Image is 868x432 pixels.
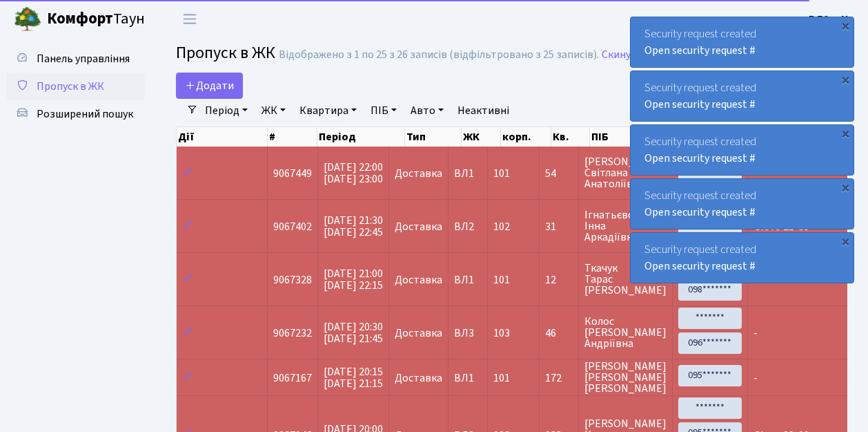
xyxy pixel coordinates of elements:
span: ВЛ1 [454,274,482,285]
th: Кв. [551,127,590,147]
span: Доставка [395,221,442,232]
a: Open security request # [644,151,756,166]
span: - [753,326,758,341]
span: Ігнатьєвська Інна Аркадіївна [584,209,667,243]
span: 9067167 [273,370,312,386]
a: Скинути [602,48,643,62]
span: 102 [493,219,510,234]
span: 103 [493,326,510,341]
th: # [268,127,317,147]
a: Період [199,99,253,122]
span: ВЛ2 [454,221,482,232]
span: Колос [PERSON_NAME] Андріївна [584,316,667,349]
span: [DATE] 21:00 [DATE] 22:15 [324,266,383,293]
span: ВЛ3 [454,328,482,339]
div: Security request created [631,179,854,229]
span: 12 [545,274,573,285]
span: Панель управління [37,51,130,66]
a: ПІБ [365,99,402,122]
a: Open security request # [644,205,756,220]
span: 31 [545,221,573,232]
a: ЖК [256,99,291,122]
th: Період [317,127,405,147]
span: Розширений пошук [37,106,133,122]
span: 9067449 [273,166,312,181]
div: Security request created [631,17,854,67]
span: Пропуск в ЖК [37,79,104,94]
span: 101 [493,272,510,288]
div: Security request created [631,125,854,175]
span: 101 [493,166,510,181]
span: [DATE] 20:15 [DATE] 21:15 [324,364,383,391]
span: [PERSON_NAME] Світлана Анатоліївна [584,156,667,189]
span: 101 [493,370,510,386]
span: ВЛ1 [454,168,482,179]
span: Додати [185,78,234,93]
span: Ткачук Тарас [PERSON_NAME] [584,263,667,296]
span: ВЛ1 [454,373,482,384]
a: Open security request # [644,97,756,112]
div: Відображено з 1 по 25 з 26 записів (відфільтровано з 25 записів). [279,48,599,62]
a: Квартира [294,99,362,122]
th: Тип [405,127,462,147]
span: 46 [545,328,573,339]
b: ВЛ2 -. К. [809,12,851,27]
span: 9067402 [273,219,312,234]
span: 9067232 [273,326,312,341]
a: Розширений пошук [7,100,145,128]
th: ПІБ [590,127,684,147]
th: Дії [177,127,268,147]
div: Security request created [631,233,854,283]
div: Security request created [631,71,854,121]
span: 54 [545,168,573,179]
span: [DATE] 22:00 [DATE] 23:00 [324,160,383,187]
span: Таун [47,8,145,31]
b: Комфорт [47,8,113,30]
div: × [838,234,852,248]
span: Доставка [395,168,442,179]
a: Додати [176,73,243,99]
a: Неактивні [452,99,515,122]
span: Доставка [395,274,442,285]
span: Доставка [395,373,442,384]
div: × [838,126,852,140]
span: Пропуск в ЖК [176,41,275,65]
span: [PERSON_NAME] [PERSON_NAME] [PERSON_NAME] [584,361,667,394]
a: Панель управління [7,45,145,73]
div: × [838,180,852,194]
th: корп. [501,127,551,147]
a: Open security request # [644,43,756,58]
img: logo.png [14,6,41,33]
span: 9067328 [273,272,312,288]
div: × [838,73,852,86]
span: Доставка [395,328,442,339]
a: Авто [405,99,449,122]
span: [DATE] 21:30 [DATE] 22:45 [324,213,383,240]
span: 172 [545,373,573,384]
span: [DATE] 20:30 [DATE] 21:45 [324,319,383,346]
div: × [838,19,852,32]
a: Пропуск в ЖК [7,73,145,100]
th: ЖК [462,127,501,147]
button: Переключити навігацію [172,8,207,30]
a: Open security request # [644,259,756,274]
a: ВЛ2 -. К. [809,11,851,28]
span: - [753,370,758,386]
